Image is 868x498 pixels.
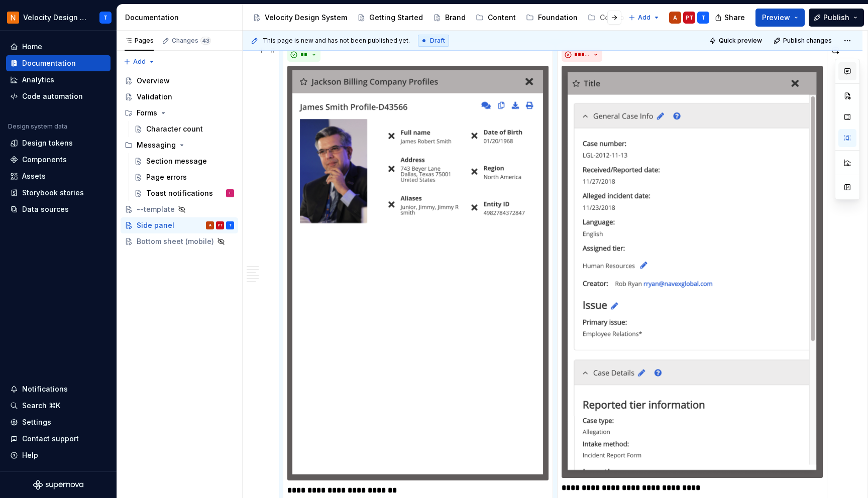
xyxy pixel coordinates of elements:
[22,58,76,68] div: Documentation
[2,7,115,28] button: Velocity Design System by NAVEXT
[783,37,832,45] span: Publish changes
[353,10,427,26] a: Getting Started
[146,124,203,134] div: Character count
[130,185,238,201] a: Toast notificationsL
[22,42,42,52] div: Home
[209,220,211,230] div: A
[6,185,111,201] a: Storybook stories
[6,168,111,184] a: Assets
[22,155,67,165] div: Components
[6,414,111,430] a: Settings
[121,233,238,250] a: Bottom sheet (mobile)
[522,10,582,26] a: Foundation
[755,9,805,27] button: Preview
[562,66,823,478] img: 3bfb6cda-8a00-4e14-b85e-57a2f717d88d.png
[625,11,663,25] button: Add
[823,13,849,23] span: Publish
[22,91,83,101] div: Code automation
[6,431,111,447] button: Contact support
[33,480,83,490] svg: Supernova Logo
[430,37,445,45] span: Draft
[638,14,650,22] span: Add
[133,58,146,66] span: Add
[706,34,767,48] button: Quick preview
[6,381,111,397] button: Notifications
[121,105,238,121] div: Forms
[146,188,213,198] div: Toast notifications
[472,10,520,26] a: Content
[809,9,864,27] button: Publish
[137,76,170,86] div: Overview
[229,220,232,230] div: T
[121,55,158,69] button: Add
[673,14,677,22] div: A
[287,66,549,480] img: 8967fa29-6b5f-4248-b062-46c47cec544d.png
[230,188,231,198] div: L
[7,12,19,24] img: bb28370b-b938-4458-ba0e-c5bddf6d21d4.png
[265,13,347,23] div: Velocity Design System
[6,72,111,88] a: Analytics
[130,121,238,137] a: Character count
[130,169,238,185] a: Page errors
[6,152,111,168] a: Components
[121,73,238,250] div: Page tree
[146,156,207,166] div: Section message
[125,37,154,45] div: Pages
[762,13,790,23] span: Preview
[701,14,705,22] div: T
[22,417,51,427] div: Settings
[125,13,238,23] div: Documentation
[6,39,111,55] a: Home
[121,89,238,105] a: Validation
[121,217,238,233] a: Side panelAPTT
[8,122,67,131] div: Design system data
[724,13,745,23] span: Share
[130,153,238,169] a: Section message
[771,34,836,48] button: Publish changes
[137,140,176,150] div: Messaging
[22,138,73,148] div: Design tokens
[23,13,87,23] div: Velocity Design System by NAVEX
[22,401,60,411] div: Search ⌘K
[538,13,578,23] div: Foundation
[6,88,111,104] a: Code automation
[6,201,111,217] a: Data sources
[137,220,174,230] div: Side panel
[263,37,410,45] span: This page is new and has not been published yet.
[369,13,423,23] div: Getting Started
[249,10,351,26] a: Velocity Design System
[121,201,238,217] a: --template
[121,73,238,89] a: Overview
[172,37,211,45] div: Changes
[137,92,172,102] div: Validation
[6,398,111,414] button: Search ⌘K
[137,236,214,246] div: Bottom sheet (mobile)
[22,450,38,460] div: Help
[719,37,762,45] span: Quick preview
[200,37,211,45] span: 43
[103,14,107,22] div: T
[22,384,68,394] div: Notifications
[249,8,623,28] div: Page tree
[22,75,54,85] div: Analytics
[445,13,466,23] div: Brand
[218,220,223,230] div: PT
[121,137,238,153] div: Messaging
[137,108,157,118] div: Forms
[22,204,69,214] div: Data sources
[146,172,187,182] div: Page errors
[584,10,648,26] a: Components
[22,171,46,181] div: Assets
[686,14,693,22] div: PT
[710,9,751,27] button: Share
[6,447,111,463] button: Help
[6,135,111,151] a: Design tokens
[137,204,175,214] div: --template
[22,188,84,198] div: Storybook stories
[488,13,516,23] div: Content
[22,434,79,444] div: Contact support
[429,10,470,26] a: Brand
[6,55,111,71] a: Documentation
